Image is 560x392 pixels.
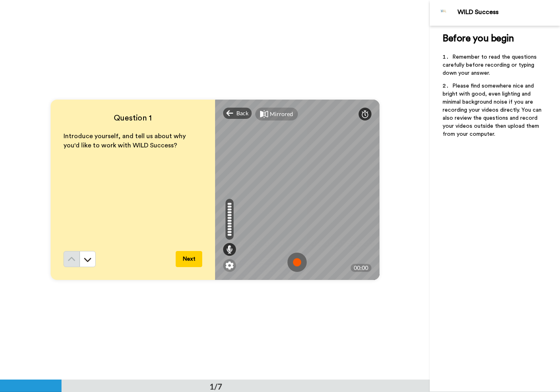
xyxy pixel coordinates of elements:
[226,261,234,269] img: ic_gear.svg
[434,3,453,22] img: Profile Image
[351,264,371,272] div: 00:00
[443,83,543,137] span: Please find somewhere nice and bright with good, even lighting and minimal background noise if yo...
[287,253,307,272] img: ic_record_start.svg
[443,54,538,76] span: Remember to read the questions carefully before recording or typing down your answer.
[223,108,252,119] div: Back
[236,109,248,117] span: Back
[197,381,235,392] div: 1/7
[64,112,202,124] h4: Question 1
[457,8,560,16] div: WILD Success
[176,251,202,267] button: Next
[443,34,514,43] span: Before you begin
[64,133,187,149] span: Introduce yourself, and tell us about why you'd like to work with WILD Success?
[270,110,293,118] div: Mirrored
